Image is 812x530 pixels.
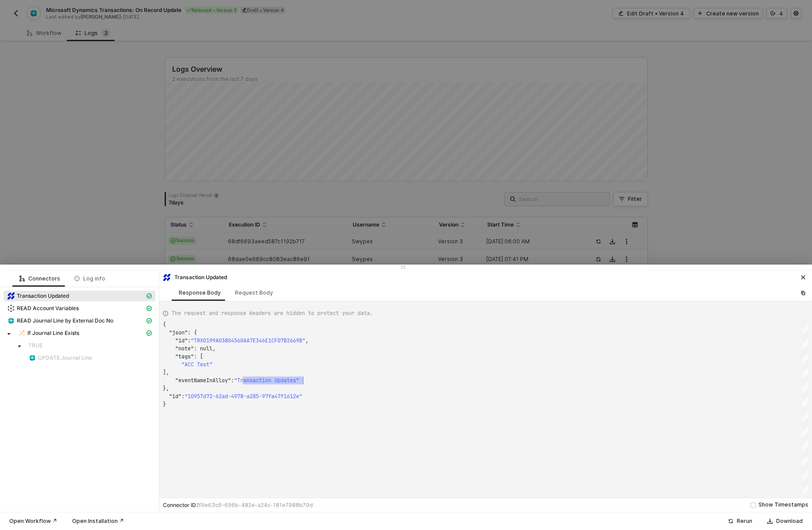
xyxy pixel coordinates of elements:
[25,353,155,363] span: UPDATE Journal Line
[181,361,212,368] span: "ACC Test"
[800,290,806,296] span: icon-copy-paste
[74,275,105,282] div: Log info
[188,337,191,344] span: :
[17,317,113,324] span: READ Journal Line by External Doc No
[27,330,79,337] span: If Journal Line Exists
[163,274,170,281] img: integration-icon
[235,289,273,296] div: Request Body
[163,502,313,509] div: Connector ID
[163,369,169,376] span: ],
[305,337,308,344] span: ,
[66,516,130,526] button: Open Installation ↗
[38,354,92,361] span: UPDATE Journal Line
[194,345,216,352] span: : null,
[737,518,752,525] div: Rerun
[19,275,60,282] div: Connectors
[17,292,69,300] span: Transaction Updated
[19,276,25,281] span: icon-logic
[194,353,203,360] span: : [
[4,303,155,314] span: READ Account Variables
[72,518,124,525] div: Open Installation ↗
[4,516,63,526] button: Open Workflow ↗
[188,329,197,336] span: : {
[8,305,15,312] img: integration-icon
[762,516,808,526] button: Download
[234,377,271,384] span: "Transaction
[18,330,25,337] img: integration-icon
[146,306,152,311] span: icon-cards
[9,518,57,525] div: Open Workflow ↗
[4,315,155,326] span: READ Journal Line by External Doc No
[800,275,806,280] span: icon-close
[17,344,22,349] span: caret-down
[17,305,79,312] span: READ Account Variables
[728,518,733,524] span: icon-success-page
[303,376,304,384] textarea: Editor content;Press Alt+F1 for Accessibility Options.
[14,328,155,338] span: If Journal Line Exists
[146,318,152,323] span: icon-cards
[163,401,166,408] span: }
[146,330,152,336] span: icon-cards
[175,337,188,344] span: "id"
[191,337,305,344] span: "TRX0199A03804560AA7E346E1CF07B2669B"
[274,377,299,384] span: Updates"
[163,273,227,281] div: Transaction Updated
[175,353,194,360] span: "tags"
[169,393,181,400] span: "id"
[185,393,302,400] span: "10957d72-62ad-4978-a285-97fa47f1612e"
[179,289,221,296] div: Response Body
[8,292,15,300] img: integration-icon
[400,265,406,270] span: icon-drag-indicator
[181,393,185,400] span: :
[169,329,188,336] span: "json"
[722,516,758,526] button: Rerun
[163,385,169,392] span: },
[4,291,155,301] span: Transaction Updated
[776,518,803,525] div: Download
[29,354,36,361] img: integration-icon
[25,340,155,351] span: TRUE
[231,377,234,384] span: :
[172,309,373,317] span: The request and response Headers are hidden to protect your data.
[8,317,15,324] img: integration-icon
[28,342,42,349] span: TRUE
[146,293,152,299] span: icon-cards
[175,345,194,352] span: "note"
[767,518,773,524] span: icon-download
[163,321,166,328] span: {
[7,332,11,336] span: caret-down
[271,376,274,384] span: ·
[196,502,313,508] span: 2f9e63c6-696b-482e-a24c-181e7988b79d
[758,501,808,509] div: Show Timestamps
[175,377,231,384] span: "eventNameInAlloy"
